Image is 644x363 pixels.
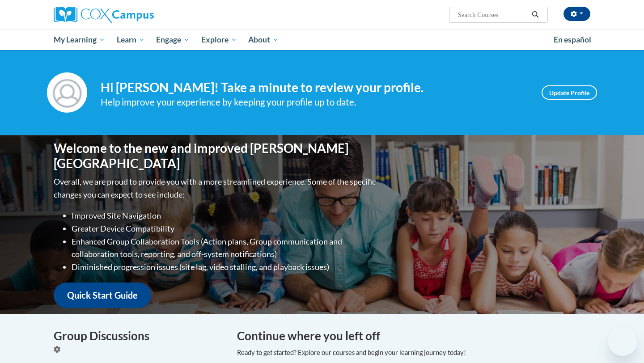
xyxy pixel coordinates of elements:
a: About [243,30,285,50]
li: Greater Device Compatibility [72,222,378,235]
input: Search Courses [457,9,529,20]
li: Enhanced Group Collaboration Tools (Action plans, Group communication and collaboration tools, re... [72,235,378,261]
iframe: Button to launch messaging window [608,327,637,356]
h1: Welcome to the new and improved [PERSON_NAME][GEOGRAPHIC_DATA] [54,141,378,171]
span: Learn [117,34,145,45]
img: Cox Campus [54,7,154,23]
span: About [248,34,279,45]
a: Cox Campus [54,7,224,23]
span: En español [554,35,591,44]
a: My Learning [48,30,111,50]
h4: Continue where you left off [237,327,590,345]
a: Update Profile [542,85,597,100]
a: Quick Start Guide [54,283,151,308]
p: Overall, we are proud to provide you with a more streamlined experience. Some of the specific cha... [54,175,378,201]
a: Explore [195,30,243,50]
button: Search [529,9,542,20]
img: Profile Image [47,72,87,113]
a: En español [548,30,597,49]
span: Explore [201,34,237,45]
button: Account Settings [563,7,590,21]
span: My Learning [54,34,105,45]
h4: Group Discussions [54,327,224,345]
div: Help improve your experience by keeping your profile up to date. [101,95,528,110]
div: Main menu [40,30,604,50]
h4: Hi [PERSON_NAME]! Take a minute to review your profile. [101,80,528,95]
li: Diminished progression issues (site lag, video stalling, and playback issues) [72,261,378,274]
li: Improved Site Navigation [72,209,378,222]
a: Engage [150,30,195,50]
span: Engage [156,34,190,45]
a: Learn [111,30,151,50]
